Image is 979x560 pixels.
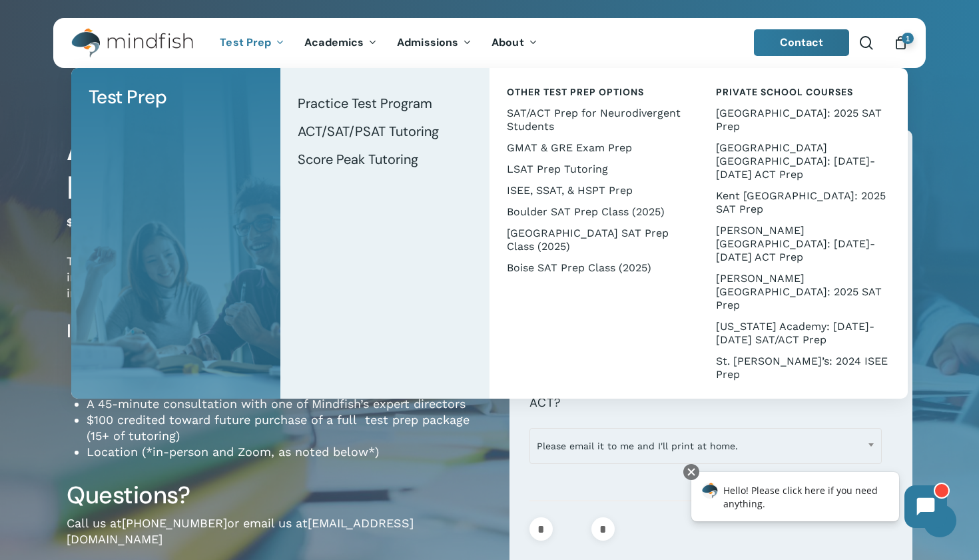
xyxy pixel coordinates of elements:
span: Test Prep [89,85,167,109]
span: $ [67,216,73,229]
a: [PHONE_NUMBER] [122,516,227,530]
iframe: Chatbot [677,461,960,541]
li: Location (*in-person and Zoom, as noted below*) [87,444,489,460]
a: Other Test Prep Options [503,81,685,103]
h4: Includes: [67,319,489,343]
span: Please email it to me and I'll print at home. [529,428,882,464]
nav: Main Menu [210,18,547,68]
span: Admissions [397,35,458,49]
h3: Questions? [67,480,489,511]
h1: ACT vs. SAT Practice Test Program [67,130,489,207]
a: Test Prep [85,81,267,113]
span: Other Test Prep Options [507,86,644,98]
span: 1 [902,33,914,44]
span: About [491,35,524,49]
span: Please email it to me and I'll print at home. [530,432,881,460]
bdi: 199.00 [67,216,108,229]
a: About [482,37,547,49]
input: Product quantity [557,517,587,541]
a: Cart [893,35,908,50]
span: Private School Courses [716,86,853,98]
span: Test Prep [220,35,271,49]
span: Contact [780,35,824,49]
a: Contact [754,29,850,56]
a: Admissions [387,37,482,49]
li: A 45-minute consultation with one of Mindfish’s expert directors [87,396,489,412]
a: Academics [294,37,387,49]
p: Take proctored and timed ACT and SAT practice tests and gain invaluable insight into your perform... [67,253,489,319]
a: Private School Courses [712,81,894,103]
a: [EMAIL_ADDRESS][DOMAIN_NAME] [67,516,414,546]
a: Test Prep [210,37,294,49]
li: $100 credited toward future purchase of a full test prep package (15+ of tutoring) [87,412,489,444]
span: Academics [304,35,364,49]
header: Main Menu [53,18,926,68]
